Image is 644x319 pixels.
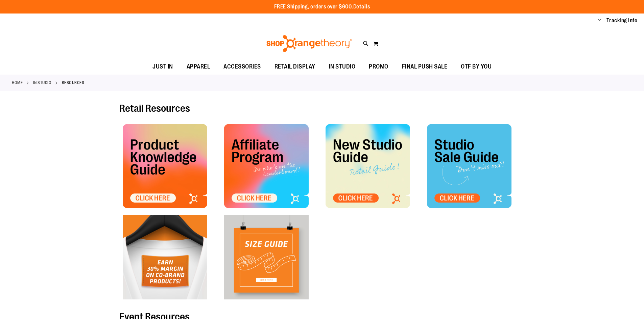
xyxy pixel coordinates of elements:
[62,80,85,86] strong: Resources
[268,59,322,75] a: RETAIL DISPLAY
[402,59,448,74] span: FINAL PUSH SALE
[187,59,210,74] span: APPAREL
[152,59,173,74] span: JUST IN
[223,59,261,74] span: ACCESSORIES
[217,59,268,75] a: ACCESSORIES
[598,17,601,24] button: Account menu
[119,103,525,114] h2: Retail Resources
[146,59,180,75] a: JUST IN
[224,124,309,208] img: OTF Affiliate Tile
[369,59,388,74] span: PROMO
[461,59,492,74] span: OTF BY YOU
[329,59,356,74] span: IN STUDIO
[362,59,395,75] a: PROMO
[275,59,315,74] span: RETAIL DISPLAY
[123,215,207,299] img: OTF Tile - Co Brand Marketing
[274,3,370,11] p: FREE Shipping, orders over $600.
[395,59,454,75] a: FINAL PUSH SALE
[427,124,511,208] img: OTF - Studio Sale Tile
[33,80,52,86] a: IN STUDIO
[606,17,638,24] a: Tracking Info
[322,59,362,74] a: IN STUDIO
[265,35,353,52] img: Shop Orangetheory
[353,4,370,10] a: Details
[180,59,217,75] a: APPAREL
[12,80,23,86] a: Home
[454,59,498,75] a: OTF BY YOU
